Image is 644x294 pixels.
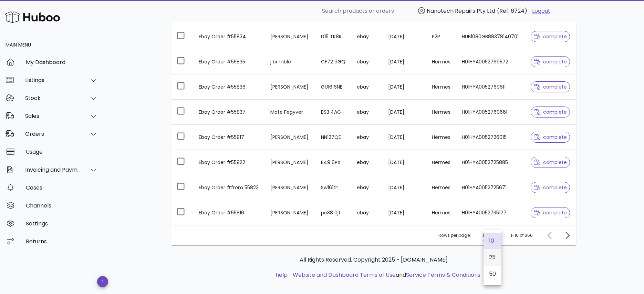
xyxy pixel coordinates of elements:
td: Hermes [426,150,456,175]
td: H01HYA0052735177 [456,200,525,225]
td: H01HYA0052769661 [456,100,525,125]
td: ebay [351,150,383,175]
td: [PERSON_NAME] [265,24,315,49]
td: Ebay Order #from 55823 [193,175,265,200]
div: 1-10 of 356 [511,232,533,239]
td: Ebay Order #55822 [193,150,265,175]
td: [DATE] [383,49,426,74]
a: Logout [532,7,550,15]
span: complete [534,59,567,64]
div: Cases [26,184,98,191]
td: ebay [351,175,383,200]
div: Settings [26,220,98,227]
div: Invoicing and Payments [25,166,81,173]
td: H01HYA0052725671 [456,175,525,200]
span: complete [534,34,567,39]
td: CF72 9GQ [315,49,351,74]
td: H01HYA0052769572 [456,49,525,74]
td: pe38 0jt [315,200,351,225]
td: H01HYA0052726015 [456,125,525,150]
td: [PERSON_NAME] [265,74,315,100]
p: All Rights Reserved. Copyright 2025 - [DOMAIN_NAME] [177,256,571,264]
td: Ebay Order #55834 [193,24,265,49]
td: ebay [351,24,383,49]
td: [PERSON_NAME] [265,175,315,200]
td: D15 TK8R [315,24,351,49]
img: Huboo Logo [5,10,60,24]
div: Returns [26,238,98,245]
a: Website and Dashboard Terms of Use [293,271,396,279]
div: 25 [489,254,496,261]
div: Usage [26,149,98,155]
td: Ebay Order #55816 [193,200,265,225]
td: ebay [351,74,383,100]
span: complete [534,110,567,114]
span: (Ref: 6724) [497,7,527,15]
div: 10 [482,232,487,239]
td: [DATE] [383,125,426,150]
li: and [290,271,480,279]
div: Listings [25,77,81,83]
td: Hermes [426,49,456,74]
div: Stock [25,95,81,101]
td: [DATE] [383,24,426,49]
td: [DATE] [383,100,426,125]
span: complete [534,210,567,215]
td: HUB1080GB88378140701 [456,24,525,49]
td: Hermes [426,74,456,100]
td: B49 6PX [315,150,351,175]
a: help [276,271,288,279]
td: Ebay Order #55836 [193,74,265,100]
td: [DATE] [383,175,426,200]
span: Nanotech Repairs Pty Ltd [427,7,495,15]
td: [DATE] [383,74,426,100]
td: BS3 4AG [315,100,351,125]
td: [DATE] [383,150,426,175]
span: complete [534,135,567,140]
div: Orders [25,131,81,137]
span: complete [534,160,567,165]
td: Mate Fegyver [265,100,315,125]
td: Sw161th [315,175,351,200]
a: Service Terms & Conditions [406,271,480,279]
span: complete [534,84,567,89]
td: Ebay Order #55817 [193,125,265,150]
td: P2P [426,24,456,49]
td: H01HYA0052769611 [456,74,525,100]
div: My Dashboard [26,59,98,65]
td: ebay [351,125,383,150]
td: ebay [351,200,383,225]
div: 10Rows per page: [482,230,498,241]
td: ebay [351,49,383,74]
button: Next page [561,229,573,242]
td: [PERSON_NAME] [265,150,315,175]
td: NN127QE [315,125,351,150]
span: complete [534,185,567,190]
td: GU16 6NE [315,74,351,100]
div: Rows per page: [438,225,498,245]
td: Ebay Order #55835 [193,49,265,74]
td: H01HYA0052725885 [456,150,525,175]
td: Hermes [426,125,456,150]
td: [DATE] [383,200,426,225]
td: Ebay Order #55837 [193,100,265,125]
div: 10 [489,237,496,244]
div: Channels [26,202,98,209]
td: j brimble [265,49,315,74]
td: Hermes [426,100,456,125]
td: ebay [351,100,383,125]
td: [PERSON_NAME] [265,200,315,225]
div: Sales [25,113,81,119]
td: [PERSON_NAME] [265,125,315,150]
div: 50 [489,271,496,277]
td: Hermes [426,200,456,225]
td: Hermes [426,175,456,200]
